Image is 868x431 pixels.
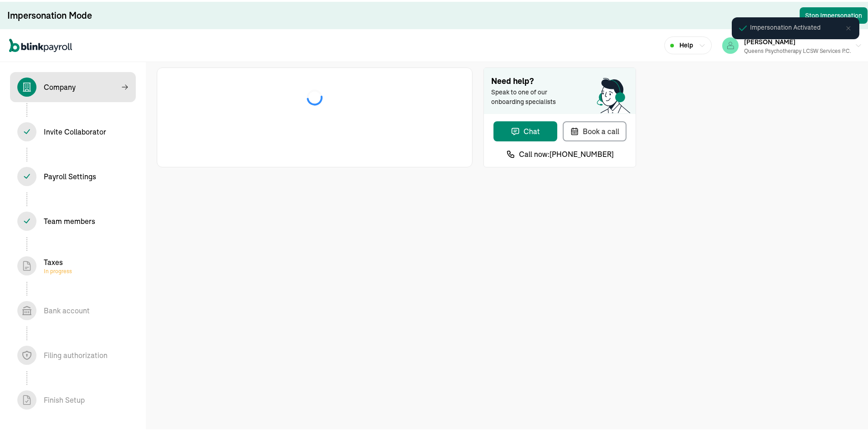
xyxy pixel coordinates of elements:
div: Invite Collaborator [44,125,106,135]
span: Help [679,39,693,48]
span: Company [10,70,136,100]
div: Filing authorization [44,348,108,359]
span: Filing authorization [10,338,136,369]
button: Chat [493,119,557,140]
span: Call now: [PHONE_NUMBER] [519,147,614,158]
span: Invite Collaborator [10,115,136,145]
div: Impersonation Mode [7,7,92,20]
span: Bank account [10,294,136,324]
button: Stop Impersonation [800,5,868,22]
button: [PERSON_NAME]Queens Psychotherapy LCSW Services P.C. [719,32,866,55]
span: Impersonation Activated [750,21,821,31]
div: Taxes [44,255,72,273]
span: In progress [44,266,72,273]
div: Finish Setup [44,393,85,404]
span: Team members [10,204,136,234]
nav: Global [9,31,72,57]
div: Bank account [44,303,90,314]
button: Help [664,35,712,52]
span: TaxesIn progress [10,249,136,279]
button: Book a call [563,119,627,140]
span: Payroll Settings [10,160,136,190]
span: Finish Setup [10,383,136,413]
div: Company [44,80,76,91]
div: Book a call [570,124,619,135]
span: Need help? [491,73,628,86]
span: Speak to one of our onboarding specialists [491,86,569,105]
div: Payroll Settings [44,169,96,180]
div: Team members [44,214,95,225]
div: Chat [511,124,540,135]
